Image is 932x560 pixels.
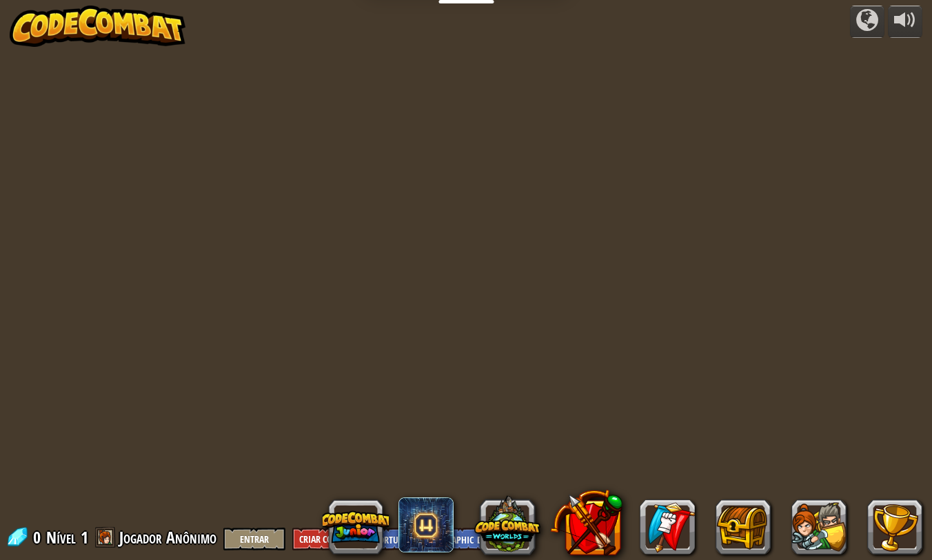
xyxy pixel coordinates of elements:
[119,526,216,548] span: Jogador Anônimo
[81,526,88,548] span: 1
[33,526,45,548] span: 0
[292,528,354,550] button: Criar Conta
[223,528,285,550] button: Entrar
[888,6,922,38] button: Ajuste o volume
[850,6,884,38] button: Campanhas
[10,6,186,47] img: CodeCombat - Learn how to code by playing a game
[46,526,76,549] span: Nível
